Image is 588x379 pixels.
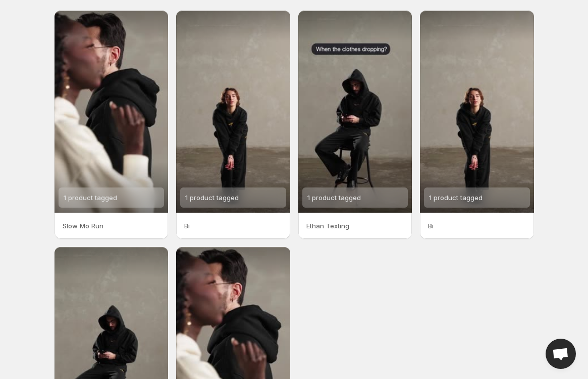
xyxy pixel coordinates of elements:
[184,221,282,231] p: Bi
[429,194,483,202] span: 1 product tagged
[307,194,361,202] span: 1 product tagged
[428,221,526,231] p: Bi
[546,339,576,369] div: Open chat
[185,194,239,202] span: 1 product tagged
[64,194,117,202] span: 1 product tagged
[63,221,161,231] p: Slow Mo Run
[306,221,404,231] p: Ethan Texting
